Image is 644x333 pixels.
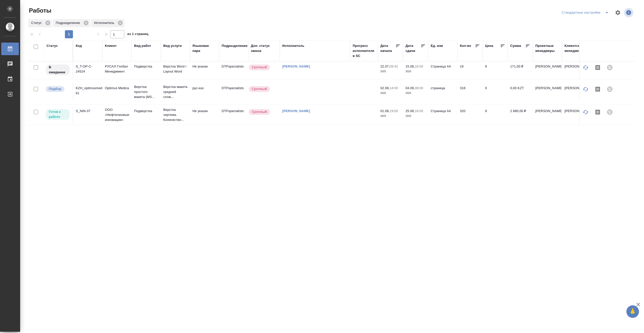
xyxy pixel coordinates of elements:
[390,109,398,113] p: 19:00
[380,43,395,53] div: Дата начала
[406,86,415,90] p: 04.09,
[406,114,426,119] p: 2025
[592,106,604,118] button: Скопировать мини-бриф
[219,61,248,79] td: DTPspecialists
[219,106,248,124] td: DTPspecialists
[353,43,375,58] div: Прогресс исполнителя в SC
[190,106,219,124] td: Не указан
[580,83,592,95] button: Обновить
[406,69,426,74] p: 2025
[612,7,624,19] span: Настроить таблицу
[134,84,158,99] p: Верстка простого макета (MS...
[31,20,44,25] p: Статус
[45,109,70,120] div: Исполнитель может приступить к работе
[91,19,124,27] div: Исполнитель
[190,61,219,79] td: Не указан
[47,43,58,48] div: Статус
[380,64,390,68] p: 22.07,
[56,20,82,25] p: Подразделение
[222,43,248,48] div: Подразделение
[163,64,187,74] p: Верстка Word / Layout Word
[406,64,415,68] p: 15.08,
[565,43,589,53] div: Клиентские менеджеры
[510,43,521,48] div: Сумма
[251,43,277,53] div: Доп. статус заказа
[604,83,616,95] div: Проект не привязан
[105,86,129,91] p: Optimus Medica
[190,83,219,101] td: рус-каз
[415,109,423,113] p: 16:00
[163,43,182,48] div: Вид услуги
[604,106,616,118] div: Проект не привязан
[508,83,533,101] td: 0,00 KZT
[560,9,612,17] div: split button
[415,64,423,68] p: 16:00
[562,83,591,101] td: [PERSON_NAME]
[380,69,400,74] p: 2025
[580,106,592,118] button: Обновить
[105,64,129,74] p: РУСАЛ Глобал Менеджмент
[380,91,400,96] p: 2025
[380,86,390,90] p: 02.09,
[163,84,187,99] p: Верстка макета средней слож...
[134,109,158,114] p: Подверстка
[127,31,148,38] span: из 1 страниц
[431,43,443,48] div: Ед. изм
[282,43,304,48] div: Исполнитель
[105,43,116,48] div: Клиент
[457,106,482,124] td: 320
[626,305,639,318] button: 🙏
[460,43,471,48] div: Кол-во
[415,86,423,90] p: 08:00
[457,83,482,101] td: 318
[592,83,604,95] button: Скопировать мини-бриф
[624,8,634,17] span: Посмотреть информацию
[592,61,604,74] button: Скопировать мини-бриф
[252,86,267,91] p: Срочный
[628,306,637,317] span: 🙏
[482,83,508,101] td: 0
[252,109,267,114] p: Срочный
[282,64,310,68] a: [PERSON_NAME]
[53,19,90,27] div: Подразделение
[535,43,559,53] div: Проектные менеджеры
[76,43,82,48] div: Код
[105,107,129,122] p: ООО «Нефтегазовые инновации»
[282,109,310,113] a: [PERSON_NAME]
[562,61,591,79] td: [PERSON_NAME]
[45,64,70,76] div: Исполнитель назначен, приступать к работе пока рано
[252,65,267,70] p: Срочный
[192,43,217,53] div: Языковая пара
[163,107,187,122] p: Верстка чертежа. Количество...
[49,86,61,91] p: Подбор
[482,61,508,79] td: 9
[457,61,482,79] td: 19
[428,83,457,101] td: страница
[508,106,533,124] td: 2 880,00 ₽
[380,114,400,119] p: 2025
[580,61,592,74] button: Обновить
[390,86,398,90] p: 14:00
[533,106,562,124] td: [PERSON_NAME]
[406,91,426,96] p: 2025
[485,43,493,48] div: Цена
[49,65,67,75] p: В ожидании
[94,20,116,25] p: Исполнитель
[390,64,398,68] p: 09:42
[134,43,151,48] div: Вид работ
[406,43,421,53] div: Дата сдачи
[533,61,562,79] td: [PERSON_NAME]
[406,109,415,113] p: 25.08,
[49,109,67,119] p: Готов к работе
[562,106,591,124] td: [PERSON_NAME]
[533,83,562,101] td: [PERSON_NAME]
[76,86,100,96] div: KZH_optimusmedica-61
[28,7,51,15] span: Работы
[380,109,390,113] p: 01.08,
[45,86,70,92] div: Можно подбирать исполнителей
[134,64,158,69] p: Подверстка
[508,61,533,79] td: 171,00 ₽
[28,19,52,27] div: Статус
[76,64,100,74] div: S_T-OP-C-24524
[219,83,248,101] td: DTPspecialists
